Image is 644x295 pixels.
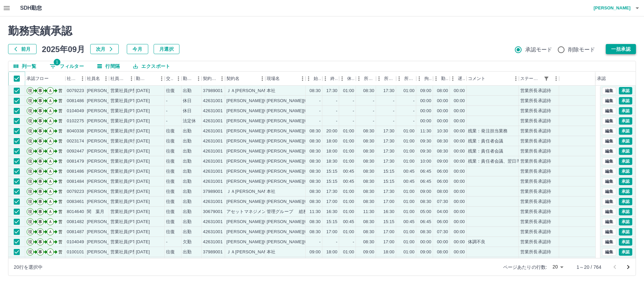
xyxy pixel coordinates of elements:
div: 営業社員(PT契約) [110,158,146,165]
div: 08:30 [310,138,321,144]
div: 勤務日 [135,72,165,86]
div: [PERSON_NAME][GEOGRAPHIC_DATA] [226,138,309,144]
button: 承認 [619,188,632,195]
text: Ａ [48,109,52,113]
div: 社員名 [86,72,109,86]
div: 交通費 [165,72,181,86]
div: 01:00 [404,148,415,155]
div: 社員名 [87,72,100,86]
div: - [393,118,394,124]
div: 営業社員(PT契約) [110,108,146,114]
div: 所定休憩 [404,72,415,86]
div: - [319,98,321,104]
button: メニュー [551,74,561,84]
div: 0081486 [67,168,84,175]
div: 00:00 [420,108,431,114]
div: 0092447 [67,148,84,155]
div: ステータス [519,72,559,86]
div: - [166,108,167,114]
button: 編集 [602,87,616,94]
div: 遅刻等 [450,72,467,86]
button: 承認 [619,87,632,94]
button: メニュー [217,74,227,84]
button: 編集 [602,127,616,135]
div: 契約コード [203,72,217,86]
div: 01:00 [343,148,354,155]
button: 一括承認 [606,44,636,54]
div: - [353,118,354,124]
div: 営業社員(R契約) [110,138,143,144]
div: 営業社員(P契約) [110,88,143,94]
div: [DATE] [136,148,150,155]
text: 事 [38,149,42,154]
div: 8040338 [67,128,84,134]
div: 18:30 [326,158,337,165]
div: - [336,98,337,104]
button: 今月 [127,44,148,54]
button: 承認 [619,117,632,125]
text: 営 [58,159,62,164]
button: 編集 [602,97,616,104]
div: 出勤 [183,88,192,94]
text: 営 [58,98,62,103]
div: 00:00 [454,118,465,124]
div: 01:00 [404,88,415,94]
div: 08:30 [310,88,321,94]
text: Ａ [48,159,52,164]
div: 37989001 [203,88,223,94]
div: 08:30 [363,138,374,144]
div: [PERSON_NAME] [87,138,123,144]
button: 編集 [602,178,616,185]
button: 編集 [602,208,616,215]
div: 00:00 [437,98,448,104]
button: 承認 [619,248,632,256]
div: 00:00 [454,128,465,134]
button: 編集 [602,238,616,246]
div: 終業 [330,72,338,86]
div: [PERSON_NAME][GEOGRAPHIC_DATA] [267,148,350,155]
div: [PERSON_NAME][GEOGRAPHIC_DATA] [267,118,350,124]
div: 交通費 [166,72,173,86]
text: 現 [28,129,32,133]
div: 往復 [166,128,175,134]
button: フィルター表示 [44,61,89,71]
div: 契約コード [202,72,225,86]
div: 17:30 [383,138,394,144]
div: 営業所長承認待 [520,128,551,134]
div: [PERSON_NAME] [87,88,123,94]
div: 残業：責任者会議 [468,138,503,144]
div: 休憩 [339,72,356,86]
div: コメント [467,72,519,86]
text: Ａ [48,129,52,133]
div: 00:00 [454,158,465,165]
button: エクスポート [128,61,175,71]
text: 事 [38,129,42,133]
button: 承認 [619,137,632,145]
div: 営業所長承認待 [520,158,551,165]
div: [PERSON_NAME] [87,118,123,124]
span: 承認モード [525,46,552,54]
button: メニュー [126,74,137,84]
div: 拘束 [416,72,433,86]
button: 承認 [619,158,632,165]
button: 編集 [602,188,616,195]
button: 次のページへ [622,260,635,274]
div: 01:00 [404,158,415,165]
div: 勤務区分 [183,72,194,86]
span: 削除モード [568,46,595,54]
button: 編集 [602,107,616,115]
div: 01:00 [343,158,354,165]
div: - [373,108,374,114]
div: 42631001 [203,108,223,114]
div: 営業社員(PT契約) [110,98,146,104]
text: 現 [28,149,32,154]
div: 現場名 [265,72,306,86]
button: フィルター表示 [542,74,551,83]
div: 08:30 [437,148,448,155]
text: Ａ [48,149,52,154]
div: 所定開始 [356,72,376,86]
div: - [373,98,374,104]
div: 42631001 [203,148,223,155]
div: - [413,118,415,124]
div: 往復 [166,158,175,165]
